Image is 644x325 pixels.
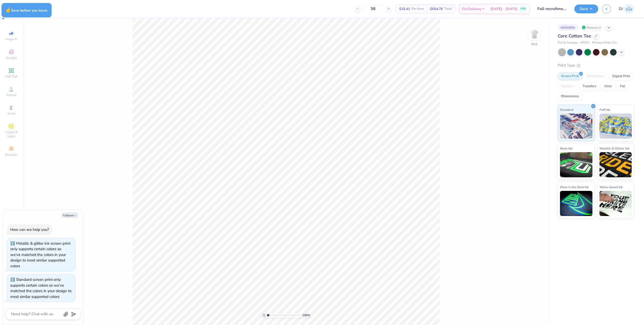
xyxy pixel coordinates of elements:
a: DJ [619,4,634,14]
span: Standard [560,107,573,112]
div: Foil [617,83,628,90]
div: Standard screen print only supports certain colors so we’ve matched the colors in your design to ... [10,277,71,299]
span: Add Text [5,74,17,78]
span: Water based Ink [599,184,623,190]
button: Save [574,5,598,13]
span: Core Cotton Tee [558,33,591,39]
div: Embroidery [584,73,608,80]
span: DJ [619,6,623,12]
img: Neon Ink [560,152,592,177]
img: Deep Jujhar Sidhu [624,4,634,14]
span: Minimum Order: 12 + [592,41,617,45]
span: Greek [8,112,15,116]
img: Standard [560,114,592,139]
input: Untitled Design [534,4,571,14]
div: Metallic & glitter ink screen print only supports certain colors so we’ve matched the colors in y... [10,241,70,268]
img: Glow in the Dark Ink [560,191,592,216]
div: Digital Print [609,73,633,80]
div: # 505009A [558,24,578,31]
img: Metallic & Glitter Ink [599,152,632,177]
div: Print Type [558,63,634,68]
span: # PC54 [581,41,589,45]
span: Clipart & logos [3,130,20,138]
div: Applique [558,83,578,90]
input: – – [363,4,383,13]
span: FREE [520,7,526,11]
span: $554.76 [430,6,443,12]
div: Vinyl [601,83,615,90]
span: Metallic & Glitter Ink [599,146,629,151]
span: Neon Ink [560,146,572,151]
span: Total [444,6,452,12]
div: Rhinestones [558,93,582,100]
span: Est. Delivery [462,6,481,12]
span: [DATE] - [DATE] [490,6,517,12]
span: Puff Ink [599,107,610,112]
div: Transfers [579,83,599,90]
img: Puff Ink [599,114,632,139]
div: How can we help you? [10,227,49,232]
span: Image AI [6,37,17,41]
img: Water based Ink [599,191,632,216]
div: Back [531,42,538,46]
span: Upload [6,93,16,97]
span: Designs [6,56,17,60]
span: $15.41 [399,6,410,12]
div: Screen Print [558,73,582,80]
img: Back [529,29,539,39]
span: Glow in the Dark Ink [560,184,589,190]
span: Port & Company [558,41,578,45]
button: Collapse [61,212,78,218]
span: Decorate [5,153,17,157]
div: Revision 2 [580,24,603,31]
span: Per Item [412,6,424,12]
span: 100 % [302,313,310,317]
